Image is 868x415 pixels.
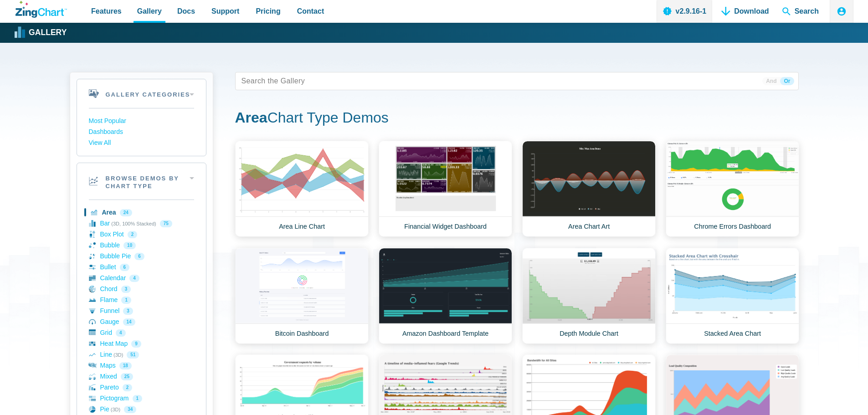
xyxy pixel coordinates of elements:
[235,108,799,129] h1: Chart Type Demos
[89,116,194,127] a: Most Popular
[235,141,369,237] a: Area Line Chart
[256,5,280,17] span: Pricing
[89,127,194,138] a: Dashboards
[522,248,656,344] a: Depth Module Chart
[379,248,512,344] a: Amazon Dashboard Template
[522,141,656,237] a: Area Chart Art
[29,29,67,37] strong: Gallery
[15,1,67,18] a: ZingChart Logo. Click to return to the homepage
[77,163,206,200] h2: Browse Demos By Chart Type
[137,5,162,17] span: Gallery
[91,5,122,17] span: Features
[177,5,195,17] span: Docs
[235,109,267,126] strong: Area
[379,141,512,237] a: Financial Widget Dashboard
[762,77,780,85] span: And
[780,77,794,85] span: Or
[211,5,239,17] span: Support
[15,26,67,40] a: Gallery
[297,5,324,17] span: Contact
[89,138,194,149] a: View All
[666,248,799,344] a: Stacked Area Chart
[77,79,206,108] h2: Gallery Categories
[235,248,369,344] a: Bitcoin Dashboard
[666,141,799,237] a: Chrome Errors Dashboard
